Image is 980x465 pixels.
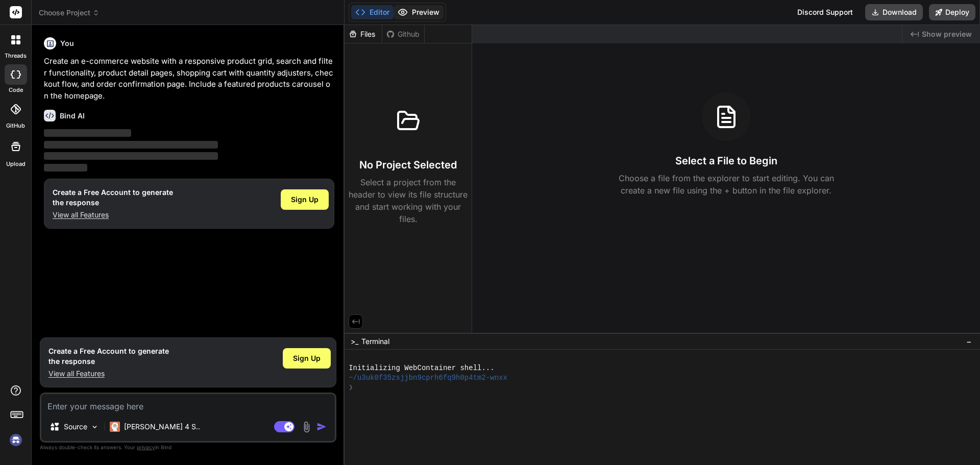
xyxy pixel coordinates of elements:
[40,443,336,452] p: Always double-check its answers. Your in Bind
[53,210,173,220] p: View all Features
[5,52,27,60] label: threads
[301,421,312,433] img: attachment
[44,164,87,172] span: ‌
[345,29,382,39] div: Files
[6,160,26,168] label: Upload
[929,4,975,20] button: Deploy
[7,431,24,449] img: signin
[349,176,468,225] p: Select a project from the header to view its file structure and start working with your files.
[39,8,100,18] span: Choose Project
[351,5,394,19] button: Editor
[48,346,169,366] h1: Create a Free Account to generate the response
[9,86,23,94] label: code
[349,373,507,383] span: ~/u3uk0f35zsjjbn9cprh6fq9h0p4tm2-wnxx
[922,29,972,39] span: Show preview
[791,4,859,20] div: Discord Support
[349,363,495,373] span: Initializing WebContainer shell...
[382,29,424,39] div: Github
[53,187,173,208] h1: Create a Free Account to generate the response
[44,129,131,137] span: ‌
[6,121,25,130] label: GitHub
[64,422,87,432] p: Source
[394,5,444,19] button: Preview
[675,154,777,168] h3: Select a File to Begin
[48,369,169,379] p: View all Features
[90,423,99,431] img: Pick Models
[359,158,457,172] h3: No Project Selected
[44,152,218,160] span: ‌
[316,422,327,432] img: icon
[124,422,200,432] p: [PERSON_NAME] 4 S..
[361,336,389,347] span: Terminal
[865,4,923,20] button: Download
[351,336,358,347] span: >_
[60,111,85,121] h6: Bind AI
[44,56,334,102] p: Create an e-commerce website with a responsive product grid, search and filter functionality, pro...
[137,444,155,450] span: privacy
[291,194,318,205] span: Sign Up
[349,383,354,393] span: ❯
[964,333,974,350] button: −
[44,141,218,149] span: ‌
[293,353,321,363] span: Sign Up
[612,172,841,197] p: Choose a file from the explorer to start editing. You can create a new file using the + button in...
[110,422,120,432] img: Claude 4 Sonnet
[60,38,74,48] h6: You
[966,336,972,347] span: −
